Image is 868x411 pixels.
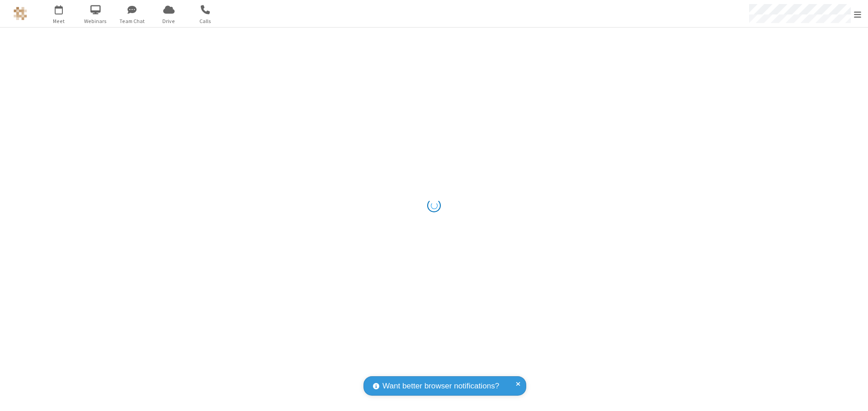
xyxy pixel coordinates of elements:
[42,17,76,25] span: Meet
[14,7,27,20] img: QA Selenium DO NOT DELETE OR CHANGE
[115,17,149,25] span: Team Chat
[152,17,186,25] span: Drive
[79,17,113,25] span: Webinars
[189,17,222,25] span: Calls
[382,380,499,392] span: Want better browser notifications?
